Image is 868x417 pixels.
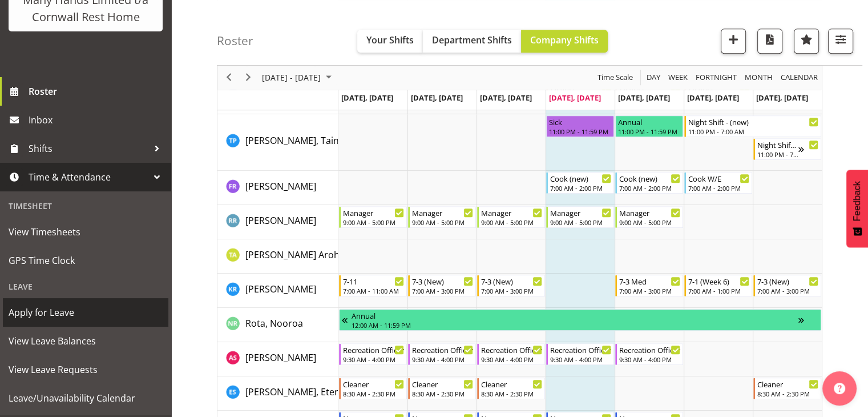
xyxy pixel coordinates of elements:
[684,275,752,296] div: Richardson, Kirsty"s event - 7-1 (Week 6) Begin From Saturday, August 16, 2025 at 7:00:00 AM GMT+...
[245,248,345,261] span: [PERSON_NAME] Aroha
[753,138,821,160] div: Pia, Taini"s event - Night Shift - (new) Begin From Sunday, August 17, 2025 at 11:00:00 PM GMT+12...
[618,116,680,127] div: Annual
[412,344,473,355] div: Recreation Officer
[412,355,473,364] div: 9:30 AM - 4:00 PM
[245,179,316,193] a: [PERSON_NAME]
[618,93,670,103] span: [DATE], [DATE]
[357,30,423,53] button: Your Shifts
[521,30,608,53] button: Company Shifts
[9,332,163,350] span: View Leave Balances
[619,218,680,227] div: 9:00 AM - 5:00 PM
[343,218,404,227] div: 9:00 AM - 5:00 PM
[480,93,532,103] span: [DATE], [DATE]
[852,181,862,221] span: Feedback
[219,66,239,90] div: previous period
[217,239,338,274] td: Rhind-Sutherland, Te Aroha resource
[619,344,680,355] div: Recreation Officer
[245,283,316,295] span: [PERSON_NAME]
[217,274,338,308] td: Richardson, Kirsty resource
[481,389,542,398] div: 8:30 AM - 2:30 PM
[757,139,798,150] div: Night Shift - (new)
[757,150,798,159] div: 11:00 PM - 7:00 AM
[834,383,845,394] img: help-xxl-2.png
[619,207,680,218] div: Manager
[412,275,473,287] div: 7-3 (New)
[221,71,237,85] button: Previous
[3,355,168,384] a: View Leave Requests
[550,355,611,364] div: 9:30 AM - 4:00 PM
[688,116,818,127] div: Night Shift - (new)
[794,29,819,54] button: Highlight an important date within the roster.
[846,170,868,247] button: Feedback - Show survey
[3,327,168,355] a: View Leave Balances
[615,115,683,137] div: Pia, Taini"s event - Annual Begin From Friday, August 15, 2025 at 11:00:00 PM GMT+12:00 Ends At F...
[423,30,521,53] button: Department Shifts
[408,206,476,228] div: Rhind, Reece"s event - Manager Begin From Tuesday, August 12, 2025 at 9:00:00 AM GMT+12:00 Ends A...
[245,134,341,147] span: [PERSON_NAME], Taini
[780,71,819,85] span: calendar
[757,286,818,295] div: 7:00 AM - 3:00 PM
[756,93,808,103] span: [DATE], [DATE]
[757,29,782,54] button: Download a PDF of the roster according to the set date range.
[217,342,338,376] td: Sargison, Annmarie resource
[412,218,473,227] div: 9:00 AM - 5:00 PM
[245,214,316,227] span: [PERSON_NAME]
[3,275,168,298] div: Leave
[412,207,473,218] div: Manager
[217,308,338,342] td: Rota, Nooroa resource
[481,218,542,227] div: 9:00 AM - 5:00 PM
[688,275,749,287] div: 7-1 (Week 6)
[432,34,512,46] span: Department Shifts
[481,344,542,355] div: Recreation Officer
[550,207,611,218] div: Manager
[687,93,739,103] span: [DATE], [DATE]
[339,206,407,228] div: Rhind, Reece"s event - Manager Begin From Monday, August 11, 2025 at 9:00:00 AM GMT+12:00 Ends At...
[546,172,614,194] div: Rainbird, Felisa"s event - Cook (new) Begin From Thursday, August 14, 2025 at 7:00:00 AM GMT+12:0...
[3,194,168,218] div: Timesheet
[619,286,680,295] div: 7:00 AM - 3:00 PM
[549,93,601,103] span: [DATE], [DATE]
[744,71,774,85] span: Month
[412,286,473,295] div: 7:00 AM - 3:00 PM
[339,378,407,399] div: Sutton, Eternal"s event - Cleaner Begin From Monday, August 11, 2025 at 8:30:00 AM GMT+12:00 Ends...
[743,71,775,85] button: Timeline Month
[408,378,476,399] div: Sutton, Eternal"s event - Cleaner Begin From Tuesday, August 12, 2025 at 8:30:00 AM GMT+12:00 End...
[29,140,148,157] span: Shifts
[645,71,661,85] span: Day
[343,275,404,287] div: 7-11
[245,316,303,330] a: Rota, Nooroa
[352,320,798,330] div: 12:00 AM - 11:59 PM
[9,390,163,407] span: Leave/Unavailability Calendar
[688,183,749,193] div: 7:00 AM - 2:00 PM
[29,111,165,129] span: Inbox
[828,29,853,54] button: Filter Shifts
[9,223,163,240] span: View Timesheets
[667,71,690,85] button: Timeline Week
[217,205,338,239] td: Rhind, Reece resource
[530,34,599,46] span: Company Shifts
[9,304,163,321] span: Apply for Leave
[245,134,341,147] a: [PERSON_NAME], Taini
[481,378,542,390] div: Cleaner
[477,206,545,228] div: Rhind, Reece"s event - Manager Begin From Wednesday, August 13, 2025 at 9:00:00 AM GMT+12:00 Ends...
[245,351,316,364] a: [PERSON_NAME]
[3,246,168,275] a: GPS Time Clock
[408,343,476,365] div: Sargison, Annmarie"s event - Recreation Officer Begin From Tuesday, August 12, 2025 at 9:30:00 AM...
[596,71,635,85] button: Time Scale
[217,376,338,411] td: Sutton, Eternal resource
[29,169,148,186] span: Time & Attendance
[619,183,680,193] div: 7:00 AM - 2:00 PM
[477,275,545,296] div: Richardson, Kirsty"s event - 7-3 (New) Begin From Wednesday, August 13, 2025 at 7:00:00 AM GMT+12...
[688,127,818,136] div: 11:00 PM - 7:00 AM
[411,93,463,103] span: [DATE], [DATE]
[757,275,818,287] div: 7-3 (New)
[619,355,680,364] div: 9:30 AM - 4:00 PM
[9,361,163,378] span: View Leave Requests
[546,206,614,228] div: Rhind, Reece"s event - Manager Begin From Thursday, August 14, 2025 at 9:00:00 AM GMT+12:00 Ends ...
[245,351,316,364] span: [PERSON_NAME]
[550,173,611,184] div: Cook (new)
[341,93,393,103] span: [DATE], [DATE]
[481,355,542,364] div: 9:30 AM - 4:00 PM
[343,344,404,355] div: Recreation Officer
[550,183,611,193] div: 7:00 AM - 2:00 PM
